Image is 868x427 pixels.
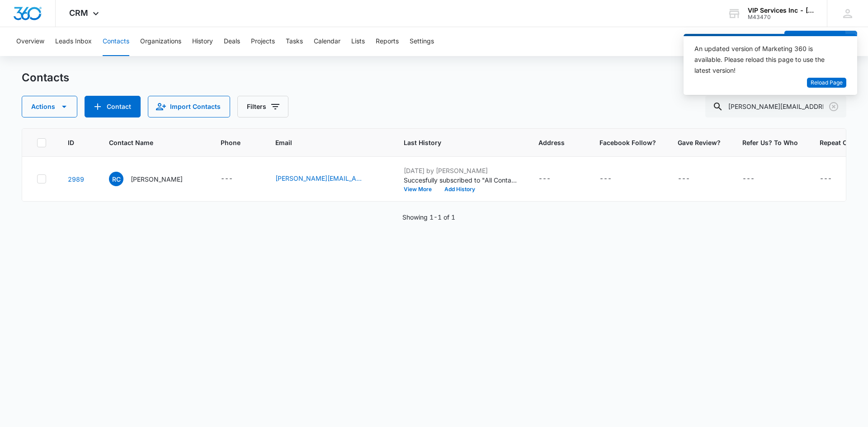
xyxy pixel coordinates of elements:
[275,174,382,184] div: Email - rebecca.campbell48.rc@gmail.com - Select to Edit Field
[221,138,241,147] span: Phone
[103,27,129,56] button: Contacts
[275,174,366,183] a: [PERSON_NAME][EMAIL_ADDRESS][DOMAIN_NAME]
[678,174,706,184] div: Gave Review? - - Select to Edit Field
[538,138,565,147] span: Address
[85,96,141,117] button: Add Contact
[286,27,303,56] button: Tasks
[404,187,438,192] button: View More
[820,138,864,147] span: Repeat Client?
[109,172,199,186] div: Contact Name - Rebecca Campbell - Select to Edit Field
[826,99,841,114] button: Clear
[404,166,517,175] p: [DATE] by [PERSON_NAME]
[678,138,721,147] span: Gave Review?
[438,187,481,192] button: Add History
[538,174,567,184] div: Address - - Select to Edit Field
[820,174,848,184] div: Repeat Client? - - Select to Edit Field
[224,27,240,56] button: Deals
[748,7,814,14] div: account name
[237,96,288,117] button: Filters
[69,8,88,18] span: CRM
[748,14,814,20] div: account id
[811,79,843,87] span: Reload Page
[22,96,77,117] button: Actions
[742,174,755,184] div: ---
[221,174,233,184] div: ---
[192,27,213,56] button: History
[16,27,44,56] button: Overview
[68,138,74,147] span: ID
[410,27,434,56] button: Settings
[55,27,92,56] button: Leads Inbox
[742,138,798,147] span: Refer Us? To Who
[140,27,181,56] button: Organizations
[376,27,399,56] button: Reports
[109,138,186,147] span: Contact Name
[705,96,846,117] input: Search Contacts
[68,175,84,183] a: Navigate to contact details page for Rebecca Campbell
[599,138,656,147] span: Facebook Follow?
[784,31,845,52] button: Add Contact
[599,174,628,184] div: Facebook Follow? - - Select to Edit Field
[820,174,832,184] div: ---
[221,174,249,184] div: Phone - - Select to Edit Field
[275,138,369,147] span: Email
[538,174,551,184] div: ---
[404,138,504,147] span: Last History
[678,174,690,184] div: ---
[599,174,612,184] div: ---
[351,27,365,56] button: Lists
[251,27,275,56] button: Projects
[148,96,230,117] button: Import Contacts
[694,43,835,76] div: An updated version of Marketing 360 is available. Please reload this page to use the latest version!
[807,78,846,88] button: Reload Page
[131,174,183,184] p: [PERSON_NAME]
[742,174,771,184] div: Refer Us? To Who - - Select to Edit Field
[109,172,123,186] span: RC
[314,27,340,56] button: Calendar
[22,71,69,84] h1: Contacts
[402,212,455,222] p: Showing 1-1 of 1
[404,175,517,185] p: Succesfully subscribed to "All Contacts".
